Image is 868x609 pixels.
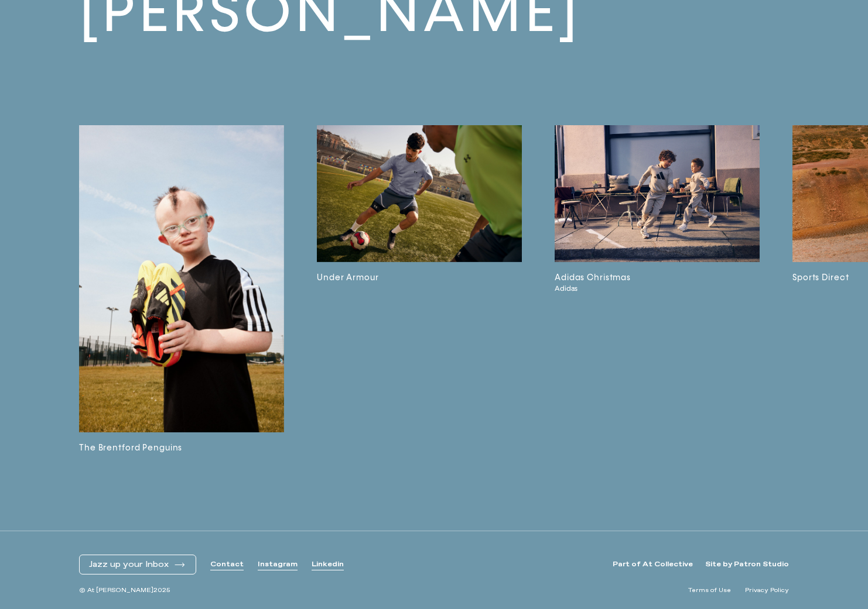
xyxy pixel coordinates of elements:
a: Privacy Policy [745,586,789,595]
span: © At [PERSON_NAME] 2025 [79,586,170,595]
a: The Brentford Penguins [79,125,284,455]
a: Terms of Use [688,586,731,595]
a: Instagram [258,560,298,570]
a: Part of At Collective [613,560,693,570]
span: Jazz up your Inbox [89,560,169,570]
a: Under Armour [317,125,522,455]
button: Jazz up your Inbox [89,560,186,570]
h3: Adidas Christmas [555,271,760,284]
a: Contact [210,560,244,570]
h3: The Brentford Penguins [79,442,284,455]
span: Adidas [555,284,740,293]
a: Site by Patron Studio [705,560,789,570]
a: Linkedin [312,560,344,570]
a: Adidas ChristmasAdidas [555,125,760,455]
h3: Under Armour [317,271,522,284]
